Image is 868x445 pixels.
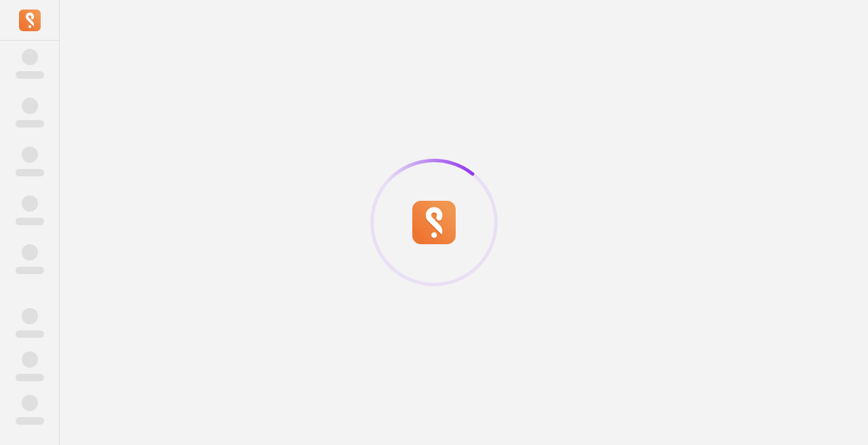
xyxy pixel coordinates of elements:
span: ‌ [16,169,44,176]
span: ‌ [16,71,44,79]
span: ‌ [22,395,38,411]
span: ‌ [22,49,38,65]
span: ‌ [16,120,44,128]
span: ‌ [22,195,38,212]
span: ‌ [16,218,44,225]
span: ‌ [16,267,44,274]
span: ‌ [22,98,38,114]
span: ‌ [22,308,38,324]
span: ‌ [16,417,44,425]
span: ‌ [16,374,44,381]
span: ‌ [22,351,38,368]
span: ‌ [22,147,38,163]
span: ‌ [22,244,38,260]
span: ‌ [16,330,44,338]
